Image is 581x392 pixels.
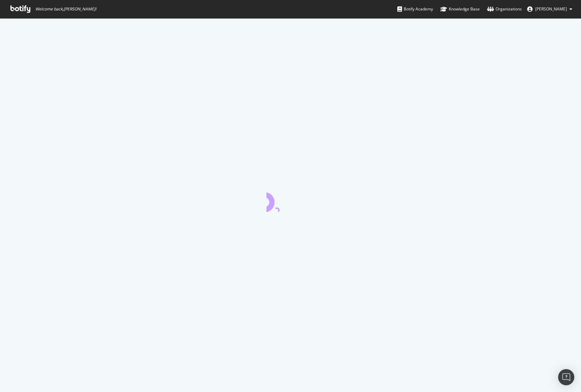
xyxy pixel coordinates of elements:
[487,6,522,12] div: Organizations
[535,6,567,12] span: Mike Tekula
[266,188,315,212] div: animation
[35,6,96,12] span: Welcome back, [PERSON_NAME] !
[440,6,480,12] div: Knowledge Base
[522,4,578,14] button: [PERSON_NAME]
[558,369,574,385] div: Open Intercom Messenger
[397,6,433,12] div: Botify Academy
